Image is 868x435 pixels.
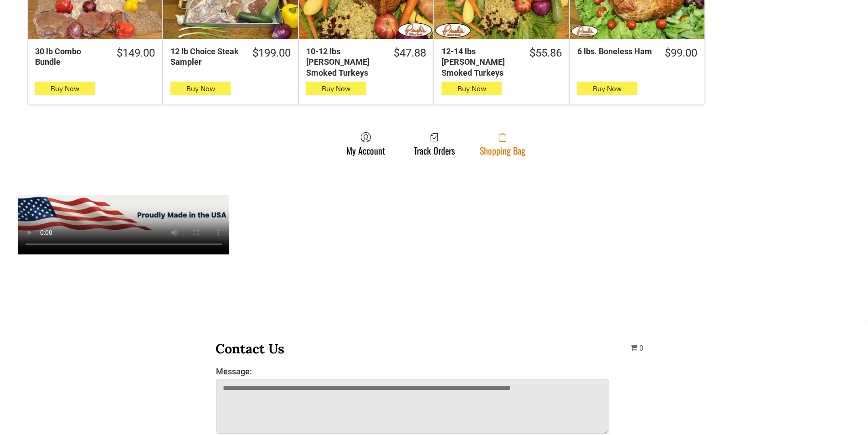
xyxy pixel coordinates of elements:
a: $149.0030 lb Combo Bundle [28,46,162,67]
div: 6 lbs. Boneless Ham [577,46,653,57]
div: 12-14 lbs [PERSON_NAME] Smoked Turkeys [442,46,517,78]
h3: Contact Us [216,340,610,357]
a: My Account [342,132,390,156]
span: Buy Now [322,84,350,93]
div: 12 lb Choice Steak Sampler [170,46,240,67]
span: Buy Now [457,84,486,93]
a: $47.8810-12 lbs [PERSON_NAME] Smoked Turkeys [299,46,433,78]
span: Buy Now [186,84,215,93]
div: $99.00 [665,46,697,60]
a: $55.8612-14 lbs [PERSON_NAME] Smoked Turkeys [434,46,569,78]
div: $199.00 [252,46,291,60]
button: Buy Now [577,82,637,95]
label: Message: [216,367,610,376]
div: $149.00 [117,46,155,60]
button: Buy Now [170,82,231,95]
div: 30 lb Combo Bundle [35,46,105,67]
button: Buy Now [35,82,95,95]
div: 10-12 lbs [PERSON_NAME] Smoked Turkeys [306,46,382,78]
span: Buy Now [51,84,79,93]
a: $199.0012 lb Choice Steak Sampler [163,46,298,67]
button: Buy Now [306,82,366,95]
button: Buy Now [442,82,502,95]
a: Shopping Bag [475,132,530,156]
a: $99.006 lbs. Boneless Ham [570,46,704,60]
span: Buy Now [593,84,621,93]
div: $47.88 [394,46,426,60]
span: 0 [639,344,643,352]
div: $55.86 [529,46,562,60]
a: Track Orders [409,132,459,156]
